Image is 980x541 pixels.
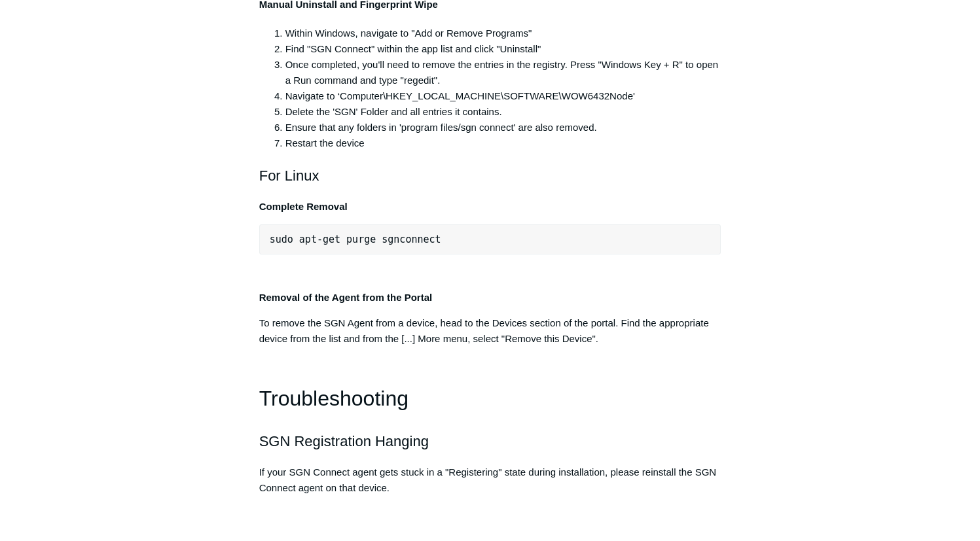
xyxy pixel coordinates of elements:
[259,164,721,187] h2: For Linux
[285,57,721,88] li: Once completed, you'll need to remove the entries in the registry. Press "Windows Key + R" to ope...
[259,382,721,415] h1: Troubleshooting
[259,201,348,212] strong: Complete Removal
[259,224,721,254] pre: sudo apt-get purge sgnconnect
[285,135,721,151] li: Restart the device
[285,88,721,104] li: Navigate to ‘Computer\HKEY_LOCAL_MACHINE\SOFTWARE\WOW6432Node'
[285,41,721,57] li: Find "SGN Connect" within the app list and click "Uninstall"
[259,317,709,344] span: To remove the SGN Agent from a device, head to the Devices section of the portal. Find the approp...
[259,292,432,303] strong: Removal of the Agent from the Portal
[259,430,721,453] h2: SGN Registration Hanging
[285,104,721,120] li: Delete the 'SGN' Folder and all entries it contains.
[259,466,717,493] span: If your SGN Connect agent gets stuck in a "Registering" state during installation, please reinsta...
[285,120,721,135] li: Ensure that any folders in 'program files/sgn connect' are also removed.
[285,26,721,41] li: Within Windows, navigate to "Add or Remove Programs"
